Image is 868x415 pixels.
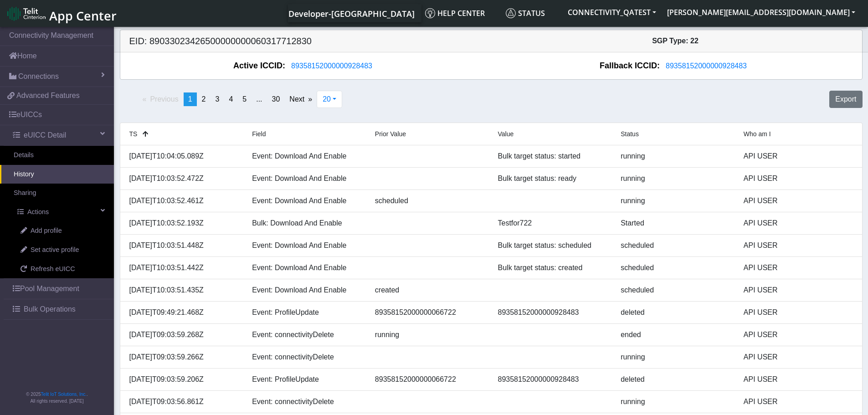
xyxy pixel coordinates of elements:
[744,130,771,138] span: Who am I
[285,92,317,106] a: Next page
[7,6,46,21] img: logo-telit-cinterion-gw-new.png
[614,262,737,273] div: scheduled
[737,151,860,162] div: API USER
[614,307,737,318] div: deleted
[229,95,233,103] span: 4
[652,37,699,45] span: SGP Type: 22
[4,125,114,145] a: eUICC Detail
[4,279,114,299] a: Pool Management
[288,8,415,19] span: Developer-[GEOGRAPHIC_DATA]
[737,352,860,363] div: API USER
[829,91,862,108] button: Export
[737,307,860,318] div: API USER
[272,95,280,103] span: 30
[27,207,49,217] span: Actions
[4,299,114,319] a: Bulk Operations
[31,226,62,236] span: Add profile
[660,60,753,72] button: 89358152000000928483
[737,329,860,340] div: API USER
[737,240,860,251] div: API USER
[737,396,860,407] div: API USER
[24,304,76,315] span: Bulk Operations
[285,60,378,72] button: 89358152000000928483
[506,8,545,18] span: Status
[491,374,614,385] div: 89358152000000928483
[49,7,117,24] span: App Center
[737,262,860,273] div: API USER
[31,264,75,274] span: Refresh eUICC
[614,396,737,407] div: running
[123,36,491,46] h5: EID: 89033023426500000000060317712830
[7,221,114,241] a: Add profile
[24,130,66,141] span: eUICC Detail
[323,95,331,103] span: 20
[245,218,368,229] div: Bulk: Download And Enable
[123,396,246,407] div: [DATE]T09:03:56.861Z
[614,352,737,363] div: running
[614,374,737,385] div: deleted
[129,130,138,138] span: TS
[123,240,246,251] div: [DATE]T10:03:51.448Z
[368,329,491,340] div: running
[491,262,614,273] div: Bulk target status: created
[614,218,737,229] div: Started
[245,352,368,363] div: Event: connectivityDelete
[202,95,206,103] span: 2
[737,285,860,296] div: API USER
[245,285,368,296] div: Event: Download And Enable
[7,260,114,279] a: Refresh eUICC
[491,307,614,318] div: 89358152000000928483
[502,4,562,22] a: Status
[188,95,192,103] span: 1
[666,62,747,70] span: 89358152000000928483
[18,71,59,82] span: Connections
[491,173,614,184] div: Bulk target status: ready
[614,195,737,206] div: running
[614,285,737,296] div: scheduled
[245,173,368,184] div: Event: Download And Enable
[288,4,414,22] a: Your current platform instance
[562,4,662,20] button: CONNECTIVITY_QATEST
[245,151,368,162] div: Event: Download And Enable
[491,240,614,251] div: Bulk target status: scheduled
[621,130,639,138] span: Status
[421,4,502,22] a: Help center
[245,262,368,273] div: Event: Download And Enable
[245,329,368,340] div: Event: connectivityDelete
[123,329,246,340] div: [DATE]T09:03:59.268Z
[233,60,285,72] span: Active ICCID:
[215,95,219,103] span: 3
[252,130,266,138] span: Field
[737,218,860,229] div: API USER
[662,4,861,20] button: [PERSON_NAME][EMAIL_ADDRESS][DOMAIN_NAME]
[16,90,80,101] span: Advanced Features
[614,240,737,251] div: scheduled
[491,151,614,162] div: Bulk target status: started
[123,195,246,206] div: [DATE]T10:03:52.461Z
[245,195,368,206] div: Event: Download And Enable
[120,92,318,106] ul: Pagination
[123,218,246,229] div: [DATE]T10:03:52.193Z
[41,392,87,397] a: Telit IoT Solutions, Inc.
[600,60,660,72] span: Fallback ICCID:
[368,307,491,318] div: 89358152000000066722
[242,95,247,103] span: 5
[425,8,485,18] span: Help center
[123,262,246,273] div: [DATE]T10:03:51.442Z
[245,374,368,385] div: Event: ProfileUpdate
[31,245,79,255] span: Set active profile
[123,173,246,184] div: [DATE]T10:03:52.472Z
[123,352,246,363] div: [DATE]T09:03:59.266Z
[245,396,368,407] div: Event: connectivityDelete
[291,62,372,70] span: 89358152000000928483
[737,374,860,385] div: API USER
[368,374,491,385] div: 89358152000000066722
[245,240,368,251] div: Event: Download And Enable
[317,91,342,108] button: 20
[614,329,737,340] div: ended
[375,130,406,138] span: Prior Value
[425,8,435,18] img: knowledge.svg
[123,285,246,296] div: [DATE]T10:03:51.435Z
[737,173,860,184] div: API USER
[4,203,114,222] a: Actions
